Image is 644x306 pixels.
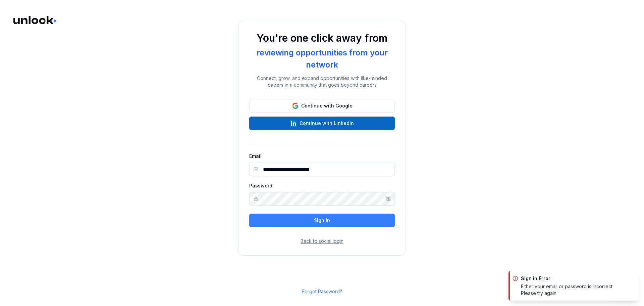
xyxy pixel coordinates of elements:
button: Sign In [249,214,395,227]
div: Sign in Error [521,275,628,282]
button: Show/hide password [385,196,391,202]
div: Either your email or password is incorrect. Please try again [521,283,628,297]
a: Forgot Password? [302,289,342,294]
button: Continue with Google [249,99,395,113]
div: reviewing opportunities from your network [249,47,395,71]
label: Password [249,183,272,188]
p: Connect, grow, and expand opportunities with like-minded leaders in a community that goes beyond ... [249,75,395,88]
img: Logo [13,16,58,24]
label: Email [249,153,262,159]
button: Continue with LinkedIn [249,117,395,130]
button: Back to social login [301,238,343,245]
